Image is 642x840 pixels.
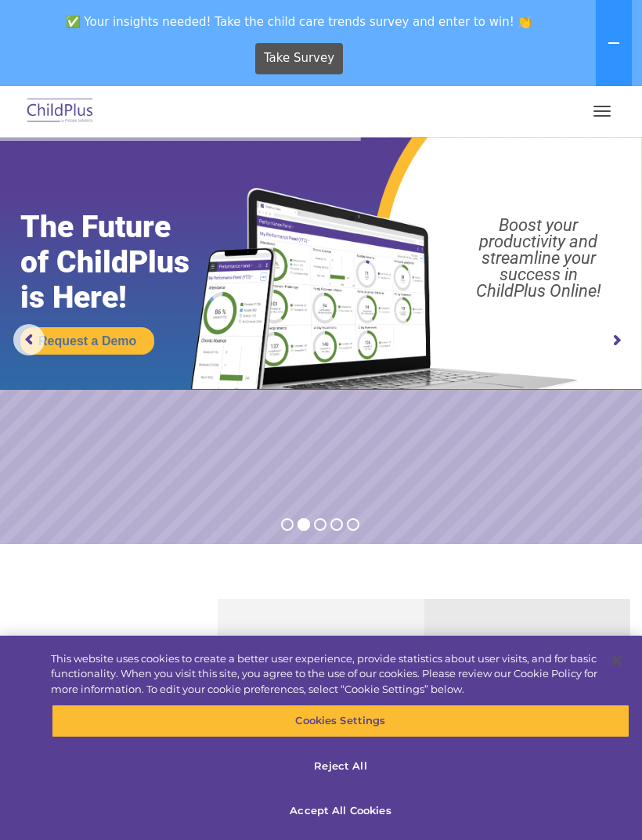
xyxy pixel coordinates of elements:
rs-layer: Boost your productivity and streamline your success in ChildPlus Online! [443,217,633,299]
span: ✅ Your insights needed! Take the child care trends survey and enter to win! 👏 [6,6,593,37]
button: Cookies Settings [52,705,629,737]
a: Request a Demo [20,327,154,355]
a: Take Survey [255,43,344,74]
button: Close [600,644,634,678]
rs-layer: The Future of ChildPlus is Here! [20,210,225,315]
span: Take Survey [264,45,334,72]
button: Reject All [52,750,629,783]
img: ChildPlus by Procare Solutions [23,93,97,130]
div: This website uses cookies to create a better user experience, provide statistics about user visit... [51,651,597,698]
button: Accept All Cookies [52,795,629,827]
